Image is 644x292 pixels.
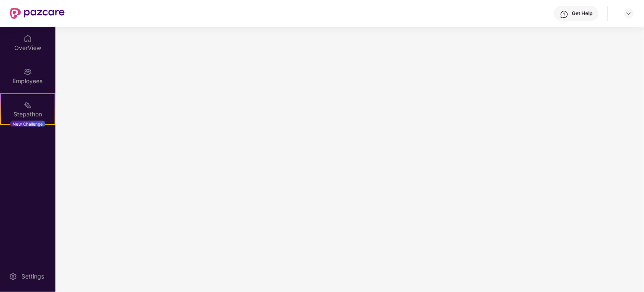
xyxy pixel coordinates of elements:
[572,10,592,17] div: Get Help
[10,121,45,127] div: New Challenge
[10,8,65,19] img: New Pazcare Logo
[9,272,17,281] img: svg+xml;base64,PHN2ZyBpZD0iU2V0dGluZy0yMHgyMCIgeG1sbnM9Imh0dHA6Ly93d3cudzMub3JnLzIwMDAvc3ZnIiB3aW...
[19,272,47,281] div: Settings
[24,101,32,109] img: svg+xml;base64,PHN2ZyB4bWxucz0iaHR0cDovL3d3dy53My5vcmcvMjAwMC9zdmciIHdpZHRoPSIyMSIgaGVpZ2h0PSIyMC...
[24,68,32,76] img: svg+xml;base64,PHN2ZyBpZD0iRW1wbG95ZWVzIiB4bWxucz0iaHR0cDovL3d3dy53My5vcmcvMjAwMC9zdmciIHdpZHRoPS...
[626,10,632,17] img: svg+xml;base64,PHN2ZyBpZD0iRHJvcGRvd24tMzJ4MzIiIHhtbG5zPSJodHRwOi8vd3d3LnczLm9yZy8yMDAwL3N2ZyIgd2...
[24,34,32,43] img: svg+xml;base64,PHN2ZyBpZD0iSG9tZSIgeG1sbnM9Imh0dHA6Ly93d3cudzMub3JnLzIwMDAvc3ZnIiB3aWR0aD0iMjAiIG...
[560,10,568,18] img: svg+xml;base64,PHN2ZyBpZD0iSGVscC0zMngzMiIgeG1sbnM9Imh0dHA6Ly93d3cudzMub3JnLzIwMDAvc3ZnIiB3aWR0aD...
[1,110,55,118] div: Stepathon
